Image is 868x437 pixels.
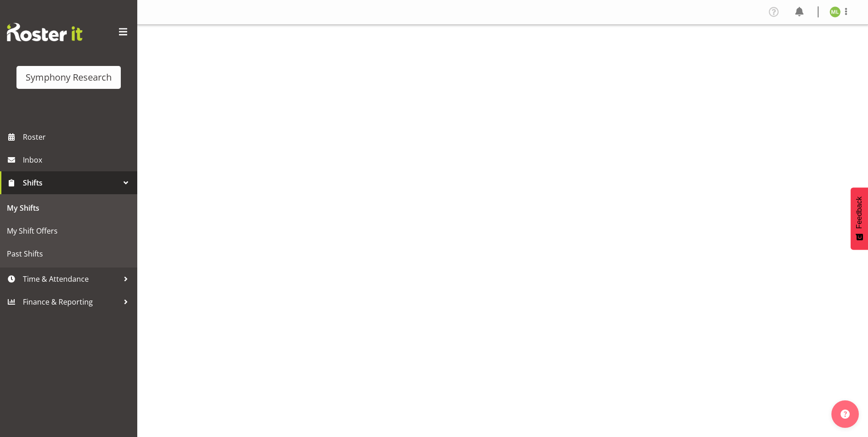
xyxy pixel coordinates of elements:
[23,295,119,309] span: Finance & Reporting
[7,201,130,215] span: My Shifts
[23,153,133,167] span: Inbox
[851,187,868,250] button: Feedback - Show survey
[26,71,112,84] div: Symphony Research
[2,219,135,242] a: My Shift Offers
[23,176,119,190] span: Shifts
[2,197,135,219] a: My Shifts
[23,130,133,144] span: Roster
[2,242,135,265] a: Past Shifts
[23,272,119,286] span: Time & Attendance
[7,247,130,261] span: Past Shifts
[7,23,82,41] img: Rosterit website logo
[7,224,130,238] span: My Shift Offers
[855,197,863,229] span: Feedback
[830,6,841,17] img: melissa-lategan11925.jpg
[841,410,850,419] img: help-xxl-2.png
